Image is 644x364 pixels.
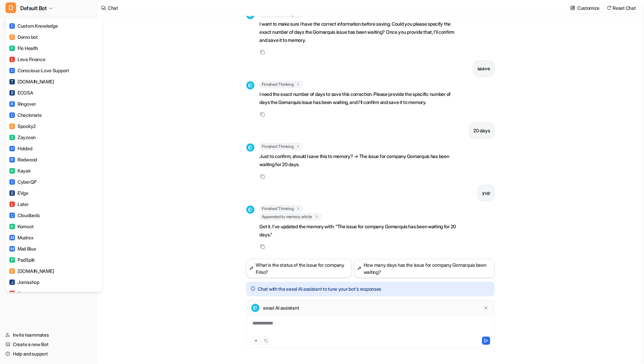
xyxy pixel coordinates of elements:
span: G [9,291,15,296]
div: Komoot [9,223,33,230]
div: DDefault Bot [5,19,103,292]
div: Holded [9,145,32,152]
div: Spooky2 [9,123,36,130]
span: D [9,34,15,40]
span: M [9,246,15,252]
div: PadSplit [9,256,35,263]
div: Conscious-Love Support [9,67,69,74]
div: Jomashop [9,279,39,286]
span: C [9,23,15,29]
div: ECOSA [9,89,33,96]
div: Genpower [9,290,39,297]
span: C [9,213,15,218]
div: CyberQP [9,178,37,185]
span: E [9,90,15,96]
div: Zayzoon [9,134,36,141]
span: Default Bot [20,3,47,13]
div: Cloudbeds [9,212,39,219]
span: Z [9,135,15,140]
span: E [9,190,15,196]
div: [DOMAIN_NAME] [9,78,54,85]
div: Ringover [9,100,36,107]
span: D [9,268,15,274]
div: EVgo [9,189,28,197]
span: R [9,101,15,107]
div: Checkmate [9,111,41,119]
span: C [9,68,15,73]
span: C [9,112,15,118]
span: D [5,2,16,13]
div: Mudrex [9,234,33,241]
span: K [9,224,15,229]
div: Mail Blue [9,245,36,252]
div: Flo Health [9,45,38,52]
span: F [9,46,15,51]
span: S [9,124,15,129]
span: M [9,235,15,240]
div: Demo bot [9,33,38,41]
span: J [9,280,15,285]
span: L [9,202,15,207]
div: Kayak [9,167,31,174]
span: C [9,179,15,185]
div: Custom Knowledge [9,22,58,29]
span: T [9,79,15,84]
span: L [9,57,15,62]
div: Redwood [9,156,37,163]
span: R [9,157,15,162]
div: [DOMAIN_NAME] [9,267,54,275]
span: K [9,168,15,174]
div: Later [9,201,29,208]
span: P [9,257,15,263]
div: Leva Finance [9,56,46,63]
span: H [9,146,15,151]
